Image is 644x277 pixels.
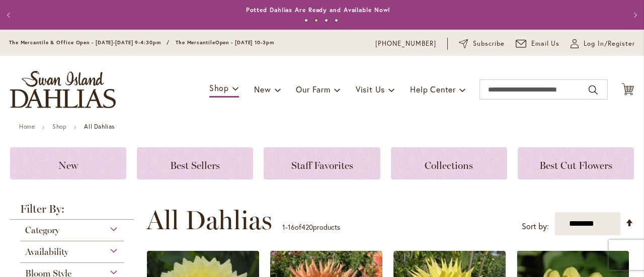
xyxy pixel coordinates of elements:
a: Potted Dahlias Are Ready and Available Now! [246,6,391,14]
span: Staff Favorites [291,159,353,171]
span: Visit Us [356,84,385,95]
span: Best Sellers [170,159,220,171]
span: 420 [301,222,313,232]
a: [PHONE_NUMBER] [375,39,436,49]
button: 2 of 4 [314,19,318,22]
span: Our Farm [296,84,330,95]
button: 4 of 4 [335,19,338,22]
span: Email Us [531,39,560,49]
span: Help Center [410,84,456,95]
a: Email Us [516,39,560,49]
button: 3 of 4 [325,19,328,22]
button: 1 of 4 [304,19,308,22]
strong: All Dahlias [84,123,115,130]
a: Subscribe [459,39,505,49]
a: Log In/Register [571,39,635,49]
a: Collections [391,147,507,179]
a: store logo [10,71,116,108]
p: - of products [282,219,340,235]
span: Collections [425,159,473,171]
span: 16 [288,222,295,232]
span: Best Cut Flowers [539,159,612,171]
a: New [10,147,126,179]
span: Availability [25,246,68,257]
a: Best Sellers [137,147,253,179]
span: 1 [282,222,285,232]
span: New [58,159,78,171]
a: Home [19,123,35,130]
span: Shop [209,82,229,93]
a: Shop [52,123,66,130]
strong: Filter By: [10,204,134,220]
span: New [254,84,271,95]
span: Log In/Register [584,39,635,49]
span: Category [25,225,59,236]
span: Open - [DATE] 10-3pm [215,39,274,46]
span: All Dahlias [146,205,272,235]
span: Subscribe [473,39,505,49]
a: Staff Favorites [264,147,380,179]
label: Sort by: [522,217,549,236]
span: The Mercantile & Office Open - [DATE]-[DATE] 9-4:30pm / The Mercantile [9,39,215,46]
button: Next [624,5,644,25]
a: Best Cut Flowers [518,147,634,179]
